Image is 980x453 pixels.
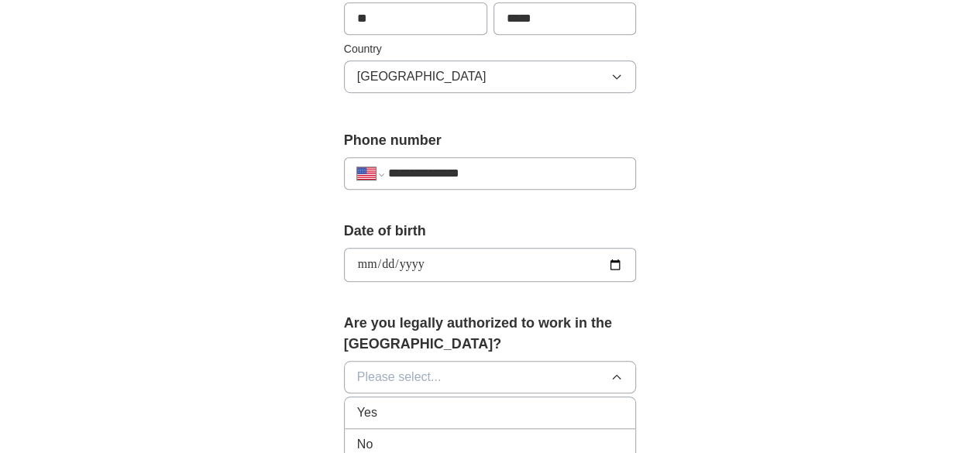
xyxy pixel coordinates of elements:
[344,60,637,93] button: [GEOGRAPHIC_DATA]
[344,221,637,242] label: Date of birth
[344,41,637,57] label: Country
[357,403,377,422] span: Yes
[344,313,637,355] label: Are you legally authorized to work in the [GEOGRAPHIC_DATA]?
[357,67,487,86] span: [GEOGRAPHIC_DATA]
[344,361,637,393] button: Please select...
[357,368,442,386] span: Please select...
[344,130,637,151] label: Phone number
